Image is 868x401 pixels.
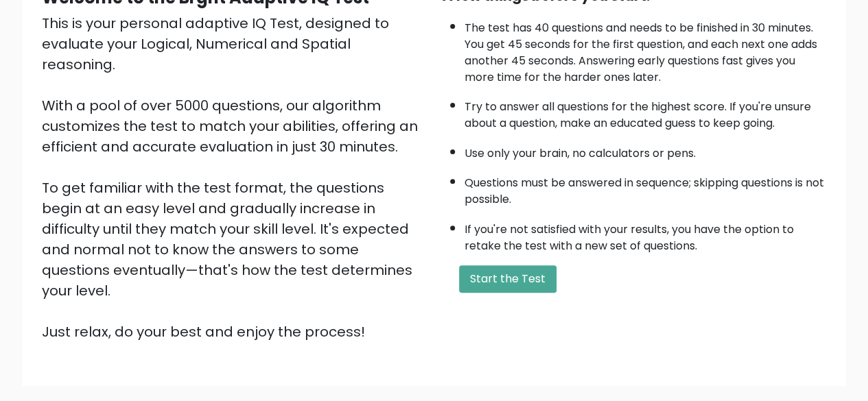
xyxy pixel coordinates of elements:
[465,13,827,86] li: The test has 40 questions and needs to be finished in 30 minutes. You get 45 seconds for the firs...
[465,168,827,208] li: Questions must be answered in sequence; skipping questions is not possible.
[42,13,426,342] div: This is your personal adaptive IQ Test, designed to evaluate your Logical, Numerical and Spatial ...
[465,215,827,254] li: If you're not satisfied with your results, you have the option to retake the test with a new set ...
[465,138,827,162] li: Use only your brain, no calculators or pens.
[465,92,827,132] li: Try to answer all questions for the highest score. If you're unsure about a question, make an edu...
[459,265,556,293] button: Start the Test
